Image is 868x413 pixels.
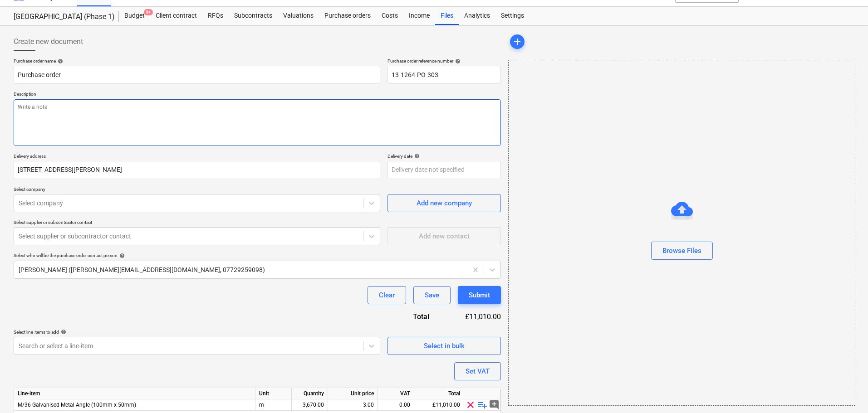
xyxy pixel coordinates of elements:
[18,402,136,408] span: M/36 Galvanised Metal Angle (100mm x 50mm)
[56,58,63,64] span: help
[444,311,501,322] div: £11,010.00
[202,7,229,25] a: RFQs
[466,365,490,377] div: Set VAT
[453,58,461,64] span: help
[229,7,278,25] a: Subcontracts
[118,253,125,258] span: help
[424,340,465,352] div: Select in bulk
[328,388,378,399] div: Unit price
[150,7,202,25] a: Client contract
[495,7,530,25] a: Settings
[387,153,501,159] div: Delivery date
[489,399,500,410] span: add_comment
[414,399,464,411] div: £11,010.00
[14,36,83,47] span: Create new document
[14,186,380,194] p: Select company
[59,329,66,335] span: help
[417,197,472,209] div: Add new company
[295,399,324,411] div: 3,670.00
[378,388,414,399] div: VAT
[459,7,495,25] a: Analytics
[278,7,319,25] a: Valuations
[512,36,523,47] span: add
[477,399,488,410] span: playlist_add
[454,362,501,380] button: Set VAT
[255,388,292,399] div: Unit
[465,399,476,410] span: clear
[255,399,292,411] div: m
[379,289,395,301] div: Clear
[823,369,868,413] iframe: Chat Widget
[14,253,501,258] div: Select who will be the purchase order contact person
[662,245,701,257] div: Browse Files
[14,161,380,179] input: Delivery address
[14,91,501,99] p: Description
[508,60,855,406] div: Browse Files
[144,9,153,15] span: 9+
[119,7,150,25] div: Budget
[292,388,328,399] div: Quantity
[458,286,501,304] button: Submit
[414,388,464,399] div: Total
[412,153,420,159] span: help
[387,194,501,212] button: Add new company
[387,337,501,355] button: Select in bulk
[387,161,501,179] input: Delivery date not specified
[413,286,451,304] button: Save
[387,66,501,84] input: Reference number
[14,153,380,161] p: Delivery address
[119,7,150,25] a: Budget9+
[383,311,444,322] div: Total
[376,7,403,25] a: Costs
[425,289,439,301] div: Save
[403,7,435,25] a: Income
[368,286,406,304] button: Clear
[14,12,108,22] div: [GEOGRAPHIC_DATA] (Phase 1)
[382,399,410,411] div: 0.00
[14,219,380,227] p: Select supplier or subcontractor contact
[469,289,490,301] div: Submit
[435,7,459,25] a: Files
[14,58,380,64] div: Purchase order name
[14,66,380,84] input: Document name
[332,399,374,411] div: 3.00
[651,242,713,260] button: Browse Files
[14,388,255,399] div: Line-item
[319,7,376,25] a: Purchase orders
[14,329,380,335] div: Select line-items to add
[387,58,501,64] div: Purchase order reference number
